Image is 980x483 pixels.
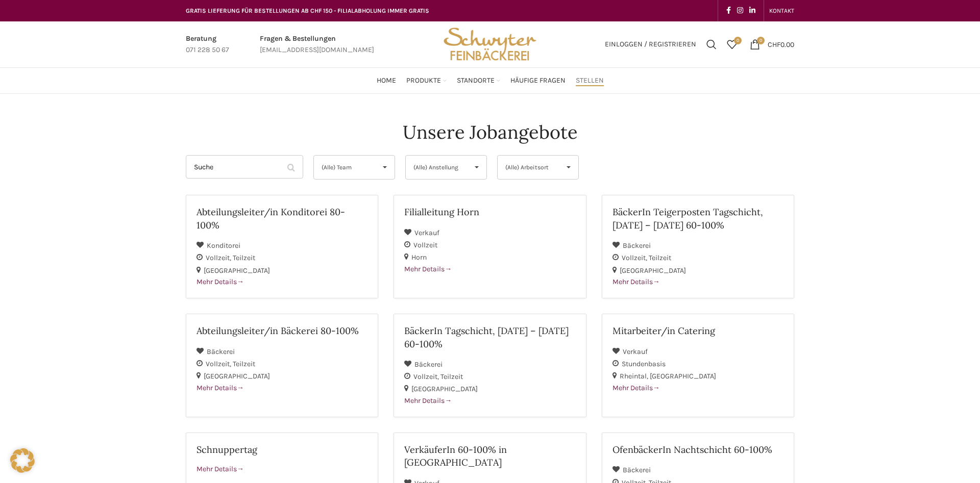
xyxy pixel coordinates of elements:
[394,195,586,298] a: Filialleitung Horn Verkauf Vollzeit Horn Mehr Details
[404,396,452,405] span: Mehr Details
[457,70,500,91] a: Standorte
[406,70,447,91] a: Produkte
[186,7,429,14] span: GRATIS LIEFERUNG FÜR BESTELLUNGEN AB CHF 150 - FILIALABHOLUNG IMMER GRATIS
[260,33,374,56] a: Infobox link
[186,314,378,417] a: Abteilungsleiter/in Bäckerei 80-100% Bäckerei Vollzeit Teilzeit [GEOGRAPHIC_DATA] Mehr Details
[622,360,666,368] span: Stundenbasis
[197,384,244,392] span: Mehr Details
[413,372,440,381] span: Vollzeit
[322,156,370,179] span: (Alle) Team
[197,443,367,456] h2: Schnuppertag
[746,4,758,18] a: Linkedin social link
[620,266,686,275] span: [GEOGRAPHIC_DATA]
[375,156,395,179] span: ▾
[413,156,462,179] span: (Alle) Anstellung
[411,253,427,262] span: Horn
[723,4,734,18] a: Facebook social link
[413,241,437,249] span: Vollzeit
[206,253,233,262] span: Vollzeit
[394,314,586,417] a: BäckerIn Tagschicht, [DATE] – [DATE] 60-100% Bäckerei Vollzeit Teilzeit [GEOGRAPHIC_DATA] Mehr De...
[207,241,240,250] span: Konditorei
[764,1,799,21] div: Secondary navigation
[576,70,604,91] a: Stellen
[186,33,229,56] a: Infobox link
[600,34,701,55] a: Einloggen / Registrieren
[722,34,742,55] div: Meine Wunschliste
[403,119,578,145] h4: Unsere Jobangebote
[623,466,651,474] span: Bäckerei
[377,70,396,91] a: Home
[186,155,303,179] input: Suche
[701,34,722,55] a: Suchen
[745,34,799,55] a: 0 CHF0.00
[768,40,780,48] span: CHF
[467,156,486,179] span: ▾
[559,156,578,179] span: ▾
[440,21,540,67] img: Bäckerei Schwyter
[612,384,660,392] span: Mehr Details
[612,324,783,337] h2: Mitarbeiter/in Catering
[612,277,660,286] span: Mehr Details
[233,253,255,262] span: Teilzeit
[197,324,367,337] h2: Abteilungsleiter/in Bäckerei 80-100%
[734,37,742,44] span: 0
[650,372,716,380] span: [GEOGRAPHIC_DATA]
[204,266,270,275] span: [GEOGRAPHIC_DATA]
[510,76,566,86] span: Häufige Fragen
[769,1,794,21] a: KONTAKT
[186,195,378,298] a: Abteilungsleiter/in Konditorei 80-100% Konditorei Vollzeit Teilzeit [GEOGRAPHIC_DATA] Mehr Details
[576,76,604,86] span: Stellen
[510,70,566,91] a: Häufige Fragen
[768,40,794,48] bdi: 0.00
[206,360,233,368] span: Vollzeit
[612,443,783,456] h2: OfenbäckerIn Nachtschicht 60-100%
[602,314,794,417] a: Mitarbeiter/in Catering Verkauf Stundenbasis Rheintal [GEOGRAPHIC_DATA] Mehr Details
[204,372,270,380] span: [GEOGRAPHIC_DATA]
[404,206,575,218] h2: Filialleitung Horn
[505,156,554,179] span: (Alle) Arbeitsort
[197,206,367,231] h2: Abteilungsleiter/in Konditorei 80-100%
[411,385,478,393] span: [GEOGRAPHIC_DATA]
[623,347,648,356] span: Verkauf
[612,206,783,231] h2: BäckerIn Teigerposten Tagschicht, [DATE] – [DATE] 60-100%
[197,277,244,286] span: Mehr Details
[769,7,794,14] span: KONTAKT
[181,70,799,91] div: Main navigation
[649,253,671,262] span: Teilzeit
[233,360,255,368] span: Teilzeit
[377,76,396,86] span: Home
[207,347,235,356] span: Bäckerei
[404,443,575,469] h2: VerkäuferIn 60-100% in [GEOGRAPHIC_DATA]
[414,360,443,369] span: Bäckerei
[440,372,463,381] span: Teilzeit
[404,324,575,350] h2: BäckerIn Tagschicht, [DATE] – [DATE] 60-100%
[605,41,696,48] span: Einloggen / Registrieren
[734,4,746,18] a: Instagram social link
[602,195,794,298] a: BäckerIn Teigerposten Tagschicht, [DATE] – [DATE] 60-100% Bäckerei Vollzeit Teilzeit [GEOGRAPHIC_...
[406,76,441,86] span: Produkte
[623,241,651,250] span: Bäckerei
[722,34,742,55] a: 0
[440,39,540,48] a: Site logo
[757,37,765,44] span: 0
[622,253,649,262] span: Vollzeit
[620,372,650,380] span: Rheintal
[457,76,495,86] span: Standorte
[414,228,439,237] span: Verkauf
[404,265,452,273] span: Mehr Details
[197,465,244,473] span: Mehr Details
